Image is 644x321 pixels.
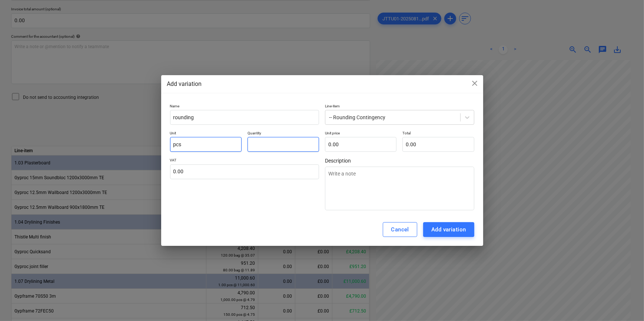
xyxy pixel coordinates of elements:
[170,104,319,110] p: Name
[325,104,474,110] p: Line-item
[170,131,242,137] p: Unit
[471,79,479,90] div: close
[383,222,417,237] button: Cancel
[167,80,477,88] div: Add variation
[471,79,479,88] span: close
[170,158,319,164] p: VAT
[431,225,466,234] div: Add variation
[607,285,644,321] iframe: Chat Widget
[423,222,474,237] button: Add variation
[325,131,396,137] p: Unit price
[391,225,409,234] div: Cancel
[325,158,474,164] span: Description
[248,131,319,137] p: Quantity
[402,131,474,137] p: Total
